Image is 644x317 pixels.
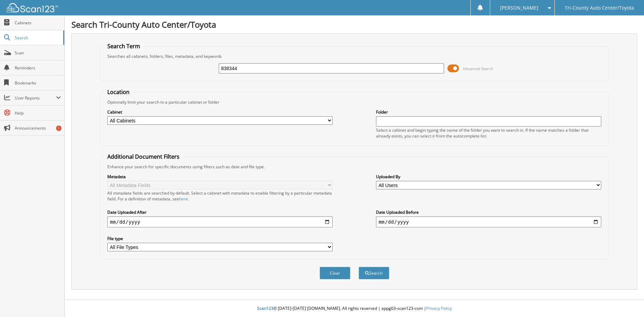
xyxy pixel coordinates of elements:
[426,305,452,311] a: Privacy Policy
[257,305,273,311] span: Scan123
[610,284,644,317] iframe: Chat Widget
[320,267,350,279] button: Clear
[376,209,601,215] label: Date Uploaded Before
[104,88,133,96] legend: Location
[104,42,144,50] legend: Search Term
[565,6,634,10] span: Tri-County Auto Center/Toyota
[15,110,61,116] span: Help
[376,216,601,227] input: end
[104,153,183,160] legend: Additional Document Filters
[359,267,389,279] button: Search
[107,216,333,227] input: start
[500,6,538,10] span: [PERSON_NAME]
[15,125,61,131] span: Announcements
[107,190,333,202] div: All metadata fields are searched by default. Select a cabinet with metadata to enable filtering b...
[65,300,644,317] div: © [DATE]-[DATE] [DOMAIN_NAME]. All rights reserved | appg03-scan123-com |
[376,127,601,139] div: Select a cabinet and begin typing the name of the folder you want to search in. If the name match...
[107,109,333,115] label: Cabinet
[107,174,333,180] label: Metadata
[104,99,605,105] div: Optionally limit your search to a particular cabinet or folder
[15,95,56,101] span: User Reports
[376,109,601,115] label: Folder
[15,65,61,71] span: Reminders
[179,196,188,202] a: here
[15,20,61,26] span: Cabinets
[71,19,637,30] h1: Search Tri-County Auto Center/Toyota
[15,80,61,86] span: Bookmarks
[104,53,605,59] div: Searches all cabinets, folders, files, metadata, and keywords
[107,209,333,215] label: Date Uploaded After
[56,126,62,131] div: 1
[463,66,493,71] span: Advanced Search
[376,174,601,180] label: Uploaded By
[7,3,58,12] img: scan123-logo-white.svg
[15,35,60,41] span: Search
[15,50,61,56] span: Scan
[107,236,333,241] label: File type
[104,164,605,170] div: Enhance your search for specific documents using filters such as date and file type.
